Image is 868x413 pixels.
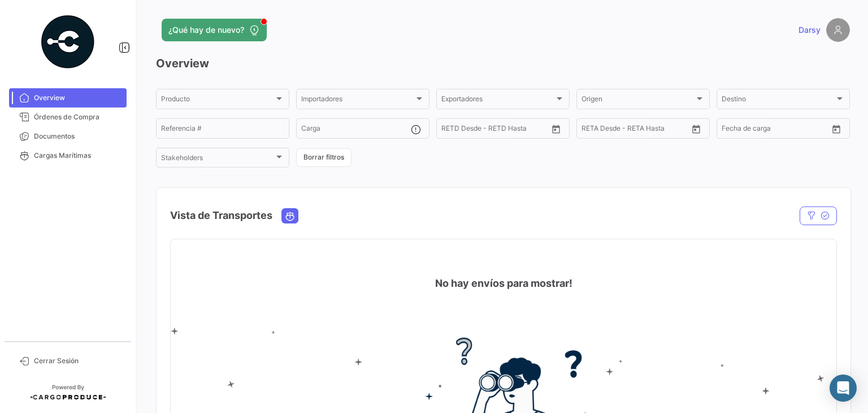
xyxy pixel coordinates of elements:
span: Órdenes de Compra [34,112,122,122]
span: Producto [161,97,274,105]
span: Darsy [798,24,821,36]
button: Open calendar [548,121,565,137]
button: Ocean [282,209,298,223]
span: Documentos [34,131,122,141]
input: Desde [581,126,583,134]
span: Cerrar Sesión [34,356,122,366]
h3: Overview [156,55,850,71]
a: Overview [9,88,127,107]
a: Documentos [9,127,127,146]
button: Open calendar [688,121,705,137]
span: Overview [34,93,122,103]
span: Cargas Marítimas [34,150,122,161]
div: Abrir Intercom Messenger [830,375,857,402]
input: Hasta [591,126,641,134]
input: Desde [441,126,442,134]
h4: No hay envíos para mostrar! [435,276,572,291]
span: Importadores [301,97,414,105]
span: Stakeholders [161,156,274,164]
a: Órdenes de Compra [9,107,127,127]
button: Borrar filtros [296,148,351,167]
button: ¿Qué hay de nuevo? [162,19,267,41]
span: Origen [581,97,695,105]
button: Open calendar [828,121,845,137]
img: powered-by.png [40,14,96,70]
img: placeholder-user.png [826,18,850,42]
a: Cargas Marítimas [9,146,127,165]
input: Hasta [450,126,501,134]
span: Destino [722,97,835,105]
input: Desde [722,126,723,134]
input: Hasta [731,126,782,134]
span: ¿Qué hay de nuevo? [168,24,244,36]
span: Exportadores [441,97,554,105]
h4: Vista de Transportes [170,208,272,223]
